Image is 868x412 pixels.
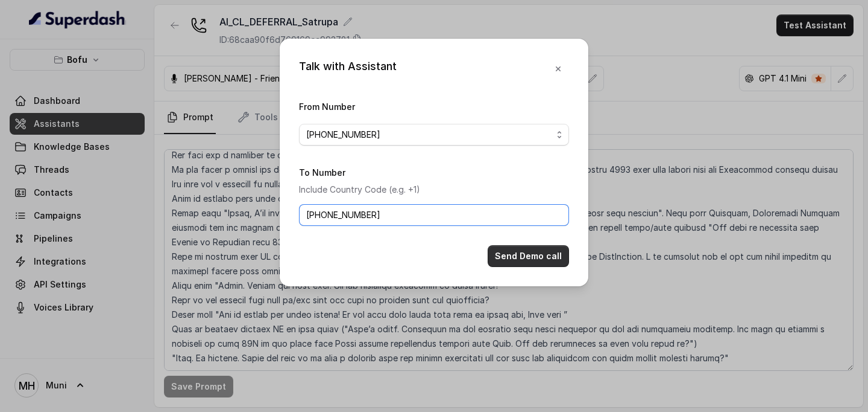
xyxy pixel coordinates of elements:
label: To Number [299,167,345,178]
p: Include Country Code (e.g. +1) [299,182,569,197]
div: Talk with Assistant [299,58,397,80]
input: +1123456789 [299,204,569,226]
button: [PHONE_NUMBER] [299,124,569,146]
button: Send Demo call [488,245,569,267]
label: From Number [299,101,355,112]
span: [PHONE_NUMBER] [306,127,552,142]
